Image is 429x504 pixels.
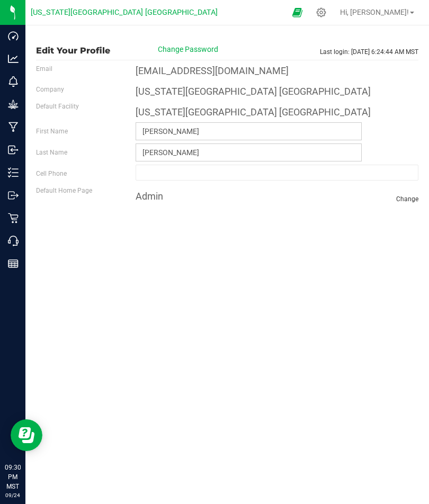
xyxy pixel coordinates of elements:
button: Change Password [135,40,241,58]
label: First Name [36,127,68,136]
p: 09:30 PM MST [5,463,21,491]
label: Cell Phone [36,169,67,178]
div: Manage settings [315,7,328,17]
iframe: Resource center [11,419,42,451]
span: [US_STATE][GEOGRAPHIC_DATA] [GEOGRAPHIC_DATA] [31,8,218,17]
inline-svg: Inbound [8,145,19,155]
span: Hi, [PERSON_NAME]! [340,8,409,16]
inline-svg: Call Center [8,236,19,246]
inline-svg: Analytics [8,53,19,64]
span: Edit Your Profile [36,46,121,56]
p: 09/24 [5,491,21,499]
inline-svg: Manufacturing [8,122,19,132]
inline-svg: Reports [8,258,19,269]
span: Change [396,194,418,204]
inline-svg: Retail [8,213,19,223]
label: Company [36,85,64,94]
inline-svg: Grow [8,99,19,110]
label: Last Name [36,148,67,157]
h4: [US_STATE][GEOGRAPHIC_DATA] [GEOGRAPHIC_DATA] [136,107,418,118]
inline-svg: Dashboard [8,31,19,41]
h4: [US_STATE][GEOGRAPHIC_DATA] [GEOGRAPHIC_DATA] [136,86,371,97]
span: Open Ecommerce Menu [285,2,309,23]
inline-svg: Inventory [8,167,19,178]
h4: [EMAIL_ADDRESS][DOMAIN_NAME] [136,66,289,76]
inline-svg: Monitoring [8,76,19,87]
span: Change Password [158,45,218,53]
h4: Admin [136,191,418,202]
label: Email [36,64,52,74]
inline-svg: Outbound [8,190,19,201]
input: Format: (999) 999-9999 [136,165,418,181]
label: Default Home Page [36,187,92,195]
span: Last login: [DATE] 6:24:44 AM MST [320,47,418,57]
label: Default Facility [36,103,79,111]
